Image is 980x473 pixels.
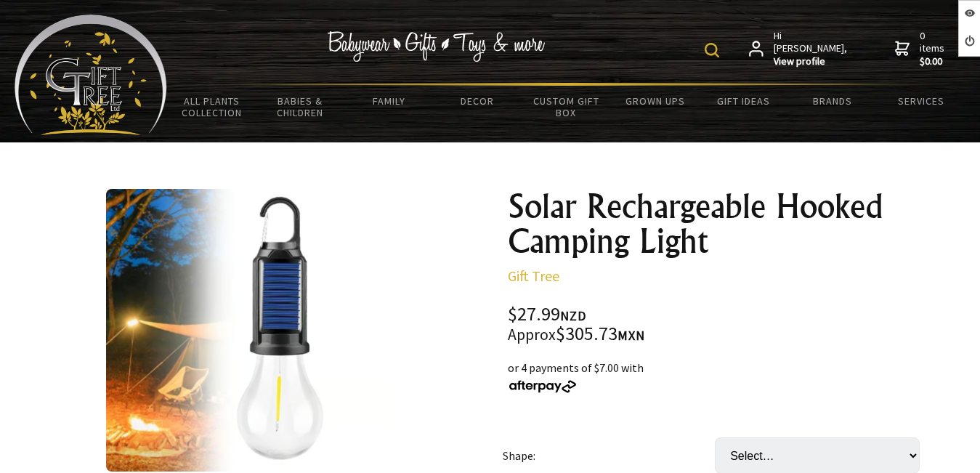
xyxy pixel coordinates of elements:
[617,327,645,344] span: MXN
[920,55,947,68] strong: $0.00
[788,86,877,116] a: Brands
[508,267,559,285] a: Gift Tree
[611,86,700,116] a: Grown Ups
[256,86,344,128] a: Babies & Children
[327,31,545,62] img: Babywear - Gifts - Toys & more
[508,325,556,344] small: Approx
[508,380,578,393] img: Afterpay
[106,189,415,472] img: Solar Rechargeable Hooked Camping Light
[895,30,947,68] a: 0 items$0.00
[774,30,849,68] span: Hi [PERSON_NAME],
[433,86,522,116] a: Decor
[167,86,256,128] a: All Plants Collection
[920,29,947,68] span: 0 items
[705,43,719,57] img: product search
[15,15,167,135] img: Babyware - Gifts - Toys and more...
[749,30,849,68] a: Hi [PERSON_NAME],View profile
[700,86,788,116] a: Gift Ideas
[522,86,610,128] a: Custom Gift Box
[508,189,932,259] h1: Solar Rechargeable Hooked Camping Light
[774,55,849,68] strong: View profile
[877,86,965,116] a: Services
[508,359,932,394] div: or 4 payments of $7.00 with
[508,305,932,344] div: $27.99 $305.73
[560,307,586,324] span: NZD
[344,86,433,116] a: Family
